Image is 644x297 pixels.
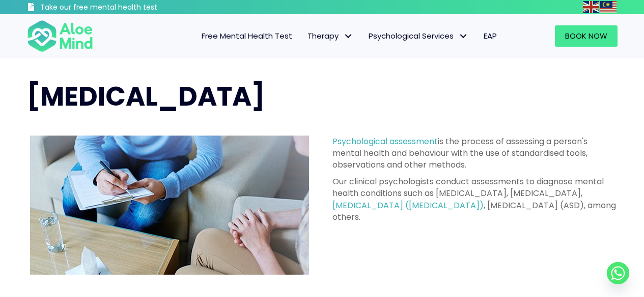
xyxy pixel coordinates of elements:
span: EAP [484,30,497,41]
a: Malay [600,1,618,13]
p: is the process of assessing a person's mental health and behaviour with the use of standardised t... [332,136,618,171]
a: [MEDICAL_DATA] ([MEDICAL_DATA]) [332,200,484,211]
a: EAP [476,25,505,47]
img: psychological assessment [30,136,309,275]
a: Book Now [555,25,618,47]
span: Therapy: submenu [341,29,356,44]
nav: Menu [106,25,505,47]
img: Aloe mind Logo [27,19,93,53]
a: Whatsapp [607,262,629,284]
span: Psychological Services: submenu [456,29,471,44]
h3: Take our free mental health test [40,3,212,13]
a: Free Mental Health Test [194,25,300,47]
span: [MEDICAL_DATA] [27,78,265,115]
a: TherapyTherapy: submenu [300,25,361,47]
img: en [583,1,599,13]
span: Psychological Services [369,30,468,41]
span: Book Now [565,30,607,41]
a: Psychological ServicesPsychological Services: submenu [361,25,476,47]
span: Therapy [307,30,353,41]
a: Take our free mental health test [27,3,212,14]
a: Psychological assessment [332,136,438,147]
img: ms [600,1,617,13]
span: Free Mental Health Test [202,30,292,41]
a: English [583,1,600,13]
p: Our clinical psychologists conduct assessments to diagnose mental health conditions such as [MEDI... [332,176,618,223]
